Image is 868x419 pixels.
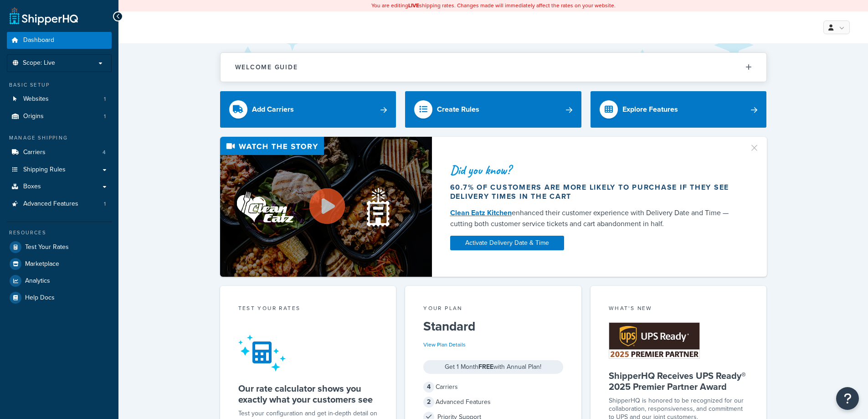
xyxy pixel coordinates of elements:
a: Boxes [7,178,112,195]
div: Carriers [423,381,563,393]
img: Video thumbnail [220,137,432,277]
li: Origins [7,108,112,125]
div: Add Carriers [252,103,294,116]
div: 60.7% of customers are more likely to purchase if they see delivery times in the cart [450,183,738,201]
span: Analytics [25,277,50,285]
a: Activate Delivery Date & Time [450,236,564,250]
span: Origins [23,113,44,120]
h5: Standard [423,319,563,334]
div: enhanced their customer experience with Delivery Date and Time — cutting both customer service ti... [450,207,738,229]
a: Add Carriers [220,91,396,128]
li: Carriers [7,144,112,161]
a: Test Your Rates [7,239,112,255]
div: Advanced Features [423,396,563,409]
strong: FREE [478,362,493,372]
a: Advanced Features1 [7,196,112,212]
span: Boxes [23,183,41,191]
div: Your Plan [423,304,563,315]
div: Create Rules [437,103,479,116]
span: Help Docs [25,294,55,302]
div: Explore Features [622,103,678,116]
span: Test Your Rates [25,243,69,251]
a: Websites1 [7,91,112,108]
div: Manage Shipping [7,134,112,142]
a: View Plan Details [423,341,466,349]
li: Advanced Features [7,196,112,212]
b: LIVE [408,1,419,10]
button: Open Resource Center [836,387,859,410]
h2: Welcome Guide [235,64,298,71]
span: Dashboard [23,36,54,44]
h5: ShipperHQ Receives UPS Ready® 2025 Premier Partner Award [609,370,749,392]
a: Create Rules [405,91,581,128]
a: Shipping Rules [7,161,112,178]
a: Dashboard [7,32,112,49]
h5: Our rate calculator shows you exactly what your customers see [238,383,378,405]
div: Basic Setup [7,81,112,89]
a: Clean Eatz Kitchen [450,207,512,218]
span: 1 [104,113,106,120]
div: What's New [609,304,749,315]
button: Welcome Guide [221,53,766,82]
div: Did you know? [450,164,738,176]
div: Test your rates [238,304,378,315]
li: Websites [7,91,112,108]
a: Analytics [7,273,112,289]
a: Help Docs [7,290,112,306]
span: 2 [423,397,434,408]
span: Advanced Features [23,200,78,208]
span: 1 [104,95,106,103]
span: Marketplace [25,260,59,268]
span: Scope: Live [23,59,55,67]
div: Resources [7,229,112,237]
span: Shipping Rules [23,166,66,174]
span: Carriers [23,149,46,156]
a: Carriers4 [7,144,112,161]
span: 1 [104,200,106,208]
a: Origins1 [7,108,112,125]
span: 4 [103,149,106,156]
span: 4 [423,382,434,393]
a: Explore Features [591,91,767,128]
a: Marketplace [7,256,112,272]
span: Websites [23,95,49,103]
div: Get 1 Month with Annual Plan! [423,360,563,374]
